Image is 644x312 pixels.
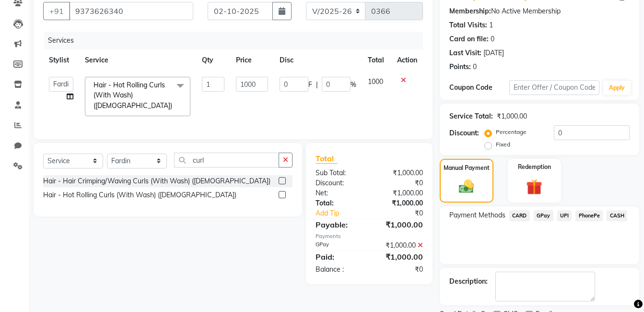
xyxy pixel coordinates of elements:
[308,168,369,178] div: Sub Total:
[308,188,369,198] div: Net:
[316,232,423,240] div: Payments
[449,210,505,220] span: Payment Methods
[308,208,379,218] a: Add Tip
[449,276,488,287] div: Description:
[69,2,193,20] input: Search by Name/Mobile/Email/Code
[43,49,79,71] th: Stylist
[316,80,318,90] span: |
[316,154,338,164] span: Total
[230,49,274,71] th: Price
[369,251,430,263] div: ₹1,000.00
[491,34,494,44] div: 0
[94,81,172,110] span: Hair - Hot Rolling Curls (With Wash) ([DEMOGRAPHIC_DATA])
[308,219,369,230] div: Payable:
[351,80,356,90] span: %
[449,62,471,72] div: Points:
[369,168,430,178] div: ₹1,000.00
[369,198,430,208] div: ₹1,000.00
[449,48,481,58] div: Last Visit:
[449,34,489,44] div: Card on file:
[449,6,491,16] div: Membership:
[575,210,603,221] span: PhonePe
[557,210,572,221] span: UPI
[473,62,477,72] div: 0
[509,210,530,221] span: CARD
[308,251,369,263] div: Paid:
[518,163,551,171] label: Redemption
[172,101,176,110] a: x
[368,77,383,86] span: 1000
[496,128,527,136] label: Percentage
[607,210,627,221] span: CASH
[369,240,430,251] div: ₹1,000.00
[43,2,70,20] button: +91
[496,140,510,149] label: Fixed
[603,81,631,95] button: Apply
[391,49,423,71] th: Action
[489,20,493,30] div: 1
[379,208,430,218] div: ₹0
[454,178,479,195] img: _cash.svg
[308,178,369,188] div: Discount:
[483,48,504,58] div: [DATE]
[174,153,279,168] input: Search or Scan
[44,32,430,49] div: Services
[521,177,547,197] img: _gift.svg
[308,240,369,251] div: GPay
[308,198,369,208] div: Total:
[274,49,362,71] th: Disc
[369,178,430,188] div: ₹0
[444,164,490,172] label: Manual Payment
[449,83,509,93] div: Coupon Code
[449,128,479,138] div: Discount:
[196,49,230,71] th: Qty
[79,49,196,71] th: Service
[369,219,430,230] div: ₹1,000.00
[449,20,487,30] div: Total Visits:
[449,6,630,16] div: No Active Membership
[43,190,236,200] div: Hair - Hot Rolling Curls (With Wash) ([DEMOGRAPHIC_DATA])
[509,80,599,95] input: Enter Offer / Coupon Code
[534,210,553,221] span: GPay
[497,111,527,121] div: ₹1,000.00
[43,176,270,186] div: Hair - Hair Crimping/Waving Curls (With Wash) ([DEMOGRAPHIC_DATA])
[308,264,369,275] div: Balance :
[449,111,493,121] div: Service Total:
[369,264,430,275] div: ₹0
[369,188,430,198] div: ₹1,000.00
[308,80,312,90] span: F
[362,49,391,71] th: Total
